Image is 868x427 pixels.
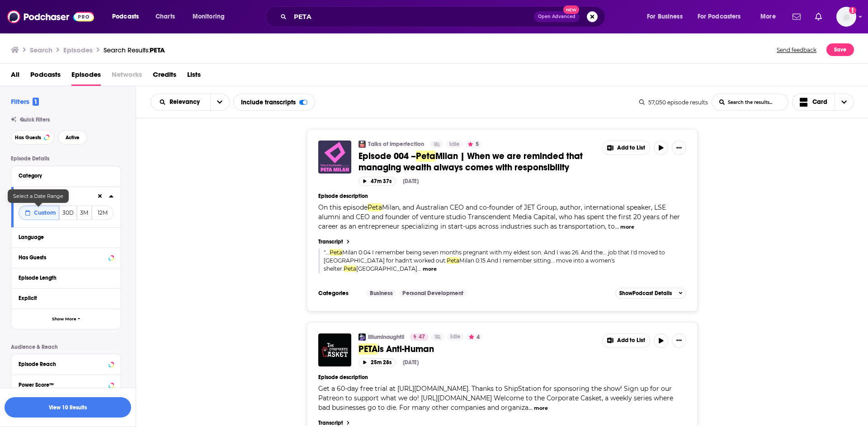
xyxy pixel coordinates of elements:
div: Explicit [19,295,108,301]
button: Show More Button [603,141,650,155]
input: Search podcasts, credits, & more... [290,9,534,24]
a: All [11,67,19,86]
span: Charts [156,10,175,23]
h3: Categories [318,290,359,297]
div: Has Guests [19,254,106,261]
span: Show More [52,317,76,322]
div: Language [19,234,108,240]
span: Add to List [617,337,645,344]
h2: Filters [11,97,39,106]
span: Active [66,135,80,140]
span: Milan | When we are reminded that managing wealth always comes with responsibility [359,150,583,173]
a: 47 [410,333,429,341]
span: Idle [450,333,461,342]
button: Power Score™ [19,379,113,390]
h4: Episode description [318,374,686,380]
span: ... [615,222,619,230]
span: Card [812,99,827,105]
button: 30D [59,206,77,220]
button: more [423,265,437,273]
a: Podchaser - Follow, Share and Rate Podcasts [7,8,94,25]
a: Episode 004 –PetaMilan | When we are reminded that managing wealth always comes with responsibility [359,150,596,173]
span: [GEOGRAPHIC_DATA] [356,265,417,272]
span: 47 [419,333,425,342]
button: Save [826,43,854,56]
button: more [620,223,634,231]
span: Milan 0:15 And I remember sitting... move into a women's shelter. [324,257,615,272]
span: Peta [330,249,342,256]
h3: Search [30,46,52,54]
span: Has Guests [15,135,41,140]
button: open menu [754,9,787,24]
span: Credits [153,67,176,86]
div: Category [19,173,108,179]
button: Send feedback [774,43,819,56]
h4: Transcript [318,239,343,245]
a: Personal Development [399,290,467,297]
span: Add to List [617,145,645,151]
button: Has Guests [19,252,113,263]
div: Power Score™ [19,382,106,388]
span: PETA [359,343,377,355]
a: Podcasts [30,67,61,86]
div: 57,050 episode results [639,99,708,106]
button: open menu [151,99,210,105]
a: Charts [150,9,180,24]
img: User Profile [836,7,856,27]
a: Transcript [318,420,686,426]
button: 4 [466,333,482,341]
button: Show More Button [672,333,686,348]
span: ... [325,249,330,256]
a: Talks of imperfection [359,141,366,148]
img: Episode 004 – Peta Milan | When we are reminded that managing wealth always comes with responsibi... [318,141,351,174]
span: Quick Filters [20,117,50,123]
button: Show profile menu [836,7,856,27]
button: 3M [77,206,92,220]
div: Search podcasts, credits, & more... [274,6,614,27]
span: Show Podcast Details [619,290,672,296]
button: Show More Button [603,334,650,347]
button: open menu [186,9,236,24]
span: Peta [368,203,382,211]
div: Include transcripts [233,94,315,111]
button: Language [19,231,113,243]
a: Show notifications dropdown [789,9,804,24]
a: Idle [446,141,463,148]
p: Audience & Reach [11,344,121,350]
div: [DATE] [403,359,419,366]
button: View 10 Results [5,397,131,418]
a: Lists [187,67,201,86]
span: Idle [449,140,460,149]
button: Category [19,170,113,181]
a: PETAis Anti-Human [359,343,596,355]
button: Episode Reach [19,358,113,369]
h3: Episodes [63,46,93,54]
h4: Episode description [318,193,686,199]
button: Open AdvancedNew [534,11,580,22]
span: Custom [34,209,56,216]
div: Episode Length [19,275,108,281]
span: Episode 004 – [359,150,416,162]
span: New [563,5,580,14]
a: Search Results:PETA [104,46,165,54]
span: Podcasts [112,10,139,23]
span: More [760,10,776,23]
a: iilluminaughtii [359,333,366,341]
span: Milan 0:04 I remember being seven months pregnant with my eldest son. And I was 26. And the... jo... [324,249,665,264]
a: iilluminaughtii [368,333,404,341]
button: Episode Length [19,272,113,283]
span: Peta [344,265,356,272]
span: Milan, and Australian CEO and co-founder of JET Group, author, international speaker, LSE alumni ... [318,203,680,230]
a: Business [366,290,396,297]
span: Logged in as WesBurdett [836,7,856,27]
button: more [534,404,548,412]
button: Choose View [792,94,854,111]
span: is Anti-Human [377,343,434,355]
a: Show notifications dropdown [811,9,826,24]
span: Open Advanced [538,14,576,19]
div: Select a Date Range [8,189,69,203]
